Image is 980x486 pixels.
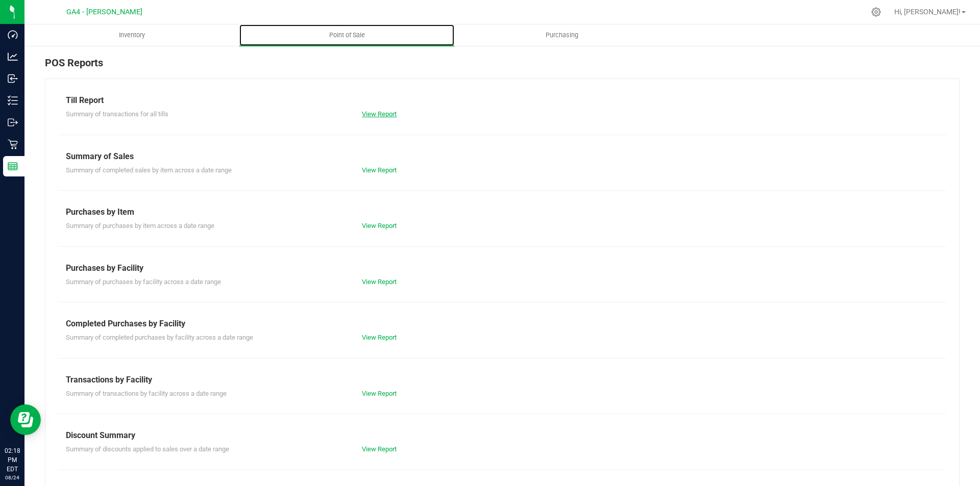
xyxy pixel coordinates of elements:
[105,31,159,40] span: Inventory
[66,166,232,174] span: Summary of completed sales by item across a date range
[8,161,18,171] inline-svg: Reports
[362,278,397,286] a: View Report
[66,222,214,229] span: Summary of purchases by item across a date range
[5,446,20,474] p: 02:18 PM EDT
[66,94,939,107] div: Till Report
[66,278,221,286] span: Summary of purchases by facility across a date range
[8,95,18,106] inline-svg: Inventory
[66,374,939,386] div: Transactions by Facility
[66,429,939,442] div: Discount Summary
[532,31,592,40] span: Purchasing
[362,445,397,453] a: View Report
[362,334,397,341] a: View Report
[45,55,960,79] div: POS Reports
[362,110,397,118] a: View Report
[10,404,41,435] iframe: Resource center
[315,31,379,40] span: Point of Sale
[8,139,18,149] inline-svg: Retail
[870,7,883,17] div: Manage settings
[66,150,939,163] div: Summary of Sales
[24,24,239,46] a: Inventory
[894,8,961,16] span: Hi, [PERSON_NAME]!
[8,30,18,40] inline-svg: Dashboard
[362,222,397,229] a: View Report
[66,334,253,341] span: Summary of completed purchases by facility across a date range
[66,110,168,118] span: Summary of transactions for all tills
[239,24,454,46] a: Point of Sale
[362,166,397,174] a: View Report
[66,318,939,330] div: Completed Purchases by Facility
[362,390,397,397] a: View Report
[454,24,669,46] a: Purchasing
[8,52,18,62] inline-svg: Analytics
[8,117,18,127] inline-svg: Outbound
[8,73,18,84] inline-svg: Inbound
[66,206,939,218] div: Purchases by Item
[66,390,227,397] span: Summary of transactions by facility across a date range
[5,474,20,481] p: 08/24
[66,8,142,16] span: GA4 - [PERSON_NAME]
[66,262,939,274] div: Purchases by Facility
[66,445,229,453] span: Summary of discounts applied to sales over a date range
